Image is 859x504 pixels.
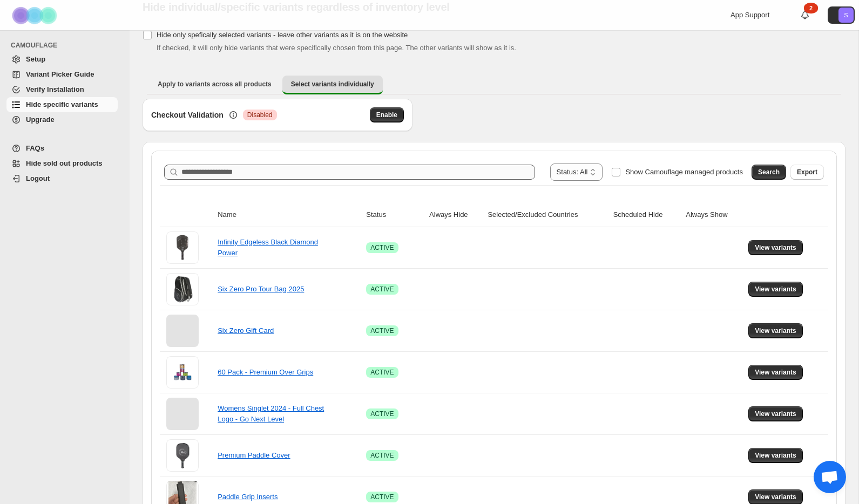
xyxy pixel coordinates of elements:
[755,243,796,252] span: View variants
[6,112,118,127] a: Upgrade
[755,285,796,294] span: View variants
[748,448,803,463] button: View variants
[731,11,769,19] span: App Support
[370,493,394,501] span: ACTIVE
[6,82,118,97] a: Verify Installation
[426,203,484,227] th: Always Hide
[752,165,786,180] button: Search
[151,110,224,120] h3: Checkout Validation
[6,67,118,82] a: Variant Picker Guide
[748,240,803,255] button: View variants
[158,80,272,88] span: Apply to variants across all products
[166,356,199,389] img: 60 Pack - Premium Over Grips
[218,451,290,459] a: Premium Paddle Cover
[26,174,50,182] span: Logout
[247,111,273,119] span: Disabled
[6,141,118,156] a: FAQs
[797,168,817,176] span: Export
[370,451,394,460] span: ACTIVE
[610,203,683,227] th: Scheduled Hide
[370,243,394,252] span: ACTIVE
[218,238,318,257] a: Infinity Edgeless Black Diamond Power
[370,410,394,418] span: ACTIVE
[26,70,94,78] span: Variant Picker Guide
[370,107,404,122] button: Enable
[157,44,516,52] span: If checked, it will only hide variants that were specifically chosen from this page. The other va...
[26,85,84,93] span: Verify Installation
[370,368,394,377] span: ACTIVE
[828,6,855,24] button: Avatar with initials S
[218,326,274,335] a: Six Zero Gift Card
[6,156,118,171] a: Hide sold out products
[363,203,426,227] th: Status
[26,115,55,124] span: Upgrade
[804,3,818,13] div: 2
[838,8,854,23] span: Avatar with initials S
[682,203,745,227] th: Always Show
[26,159,103,167] span: Hide sold out products
[214,203,363,227] th: Name
[6,171,118,186] a: Logout
[218,493,278,501] a: Paddle Grip Inserts
[755,410,796,418] span: View variants
[166,231,199,264] img: Infinity Edgeless Black Diamond Power
[748,406,803,421] button: View variants
[166,439,199,472] img: Premium Paddle Cover
[370,326,394,335] span: ACTIVE
[26,144,44,152] span: FAQs
[748,323,803,338] button: View variants
[26,100,98,108] span: Hide specific variants
[282,76,383,94] button: Select variants individually
[790,165,824,180] button: Export
[218,404,324,423] a: Womens Singlet 2024 - Full Chest Logo - Go Next Level
[844,12,848,18] text: S
[149,76,280,93] button: Apply to variants across all products
[755,451,796,460] span: View variants
[11,41,122,50] span: CAMOUFLAGE
[748,365,803,380] button: View variants
[484,203,610,227] th: Selected/Excluded Countries
[291,80,374,88] span: Select variants individually
[6,97,118,112] a: Hide specific variants
[800,10,810,21] a: 2
[166,273,199,305] img: Six Zero Pro Tour Bag 2025
[26,55,45,63] span: Setup
[218,285,304,293] a: Six Zero Pro Tour Bag 2025
[625,168,743,176] span: Show Camouflage managed products
[376,111,397,119] span: Enable
[157,31,408,39] span: Hide only spefically selected variants - leave other variants as it is on the website
[755,368,796,377] span: View variants
[758,168,780,176] span: Search
[755,326,796,335] span: View variants
[9,1,63,30] img: Camouflage
[218,368,313,376] a: 60 Pack - Premium Over Grips
[6,52,118,67] a: Setup
[755,493,796,501] span: View variants
[814,461,846,493] div: Open chat
[370,285,394,294] span: ACTIVE
[748,282,803,297] button: View variants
